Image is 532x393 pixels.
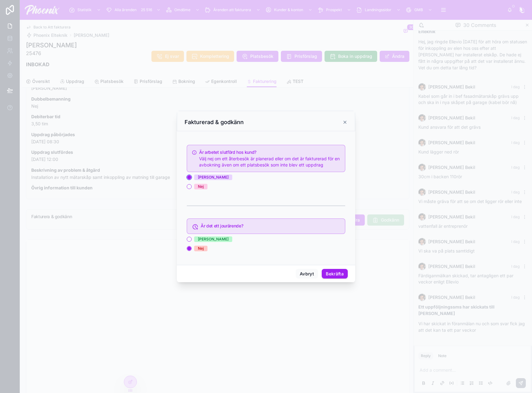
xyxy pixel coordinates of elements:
[201,224,340,228] h5: Är det ett jourärende?
[198,236,229,242] div: [PERSON_NAME]
[198,184,204,189] div: Nej
[199,156,340,167] span: Välj nej om ett återbesök är planerad eller om det är fakturerad för en avbokning även om ett pla...
[199,150,340,154] h5: Är arbetet slutförd hos kund?
[296,269,318,279] button: Avbryt
[199,156,340,168] div: Välj nej om ett återbesök är planerad eller om det är fakturerad för en avbokning även om ett pla...
[185,119,244,126] h3: Fakturerad & godkänn
[198,246,204,251] div: Nej
[198,175,229,180] div: [PERSON_NAME]
[322,269,348,279] button: Bekräfta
